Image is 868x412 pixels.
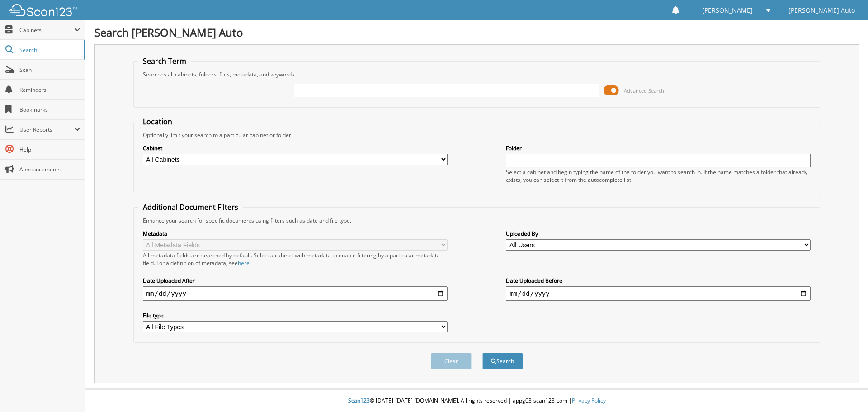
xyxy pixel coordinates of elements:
label: Folder [506,144,811,152]
button: Search [482,353,523,369]
label: Cabinet [143,144,448,152]
span: User Reports [19,126,74,133]
div: Searches all cabinets, folders, files, metadata, and keywords [138,71,816,78]
a: Privacy Policy [572,397,606,404]
span: Search [19,46,79,54]
h1: Search [PERSON_NAME] Auto [94,25,859,40]
button: Clear [431,353,472,369]
span: Reminders [19,86,80,94]
legend: Additional Document Filters [138,202,243,212]
label: Metadata [143,230,448,237]
input: start [143,286,448,301]
iframe: Chat Widget [823,369,868,412]
legend: Location [138,117,177,127]
label: Date Uploaded Before [506,277,811,284]
div: Enhance your search for specific documents using filters such as date and file type. [138,217,816,224]
div: Optionally limit your search to a particular cabinet or folder [138,131,816,139]
div: © [DATE]-[DATE] [DOMAIN_NAME]. All rights reserved | appg03-scan123-com | [85,390,868,412]
span: Scan [19,66,80,74]
legend: Search Term [138,56,191,66]
label: File type [143,312,448,319]
span: Announcements [19,166,80,173]
label: Date Uploaded After [143,277,448,284]
span: Bookmarks [19,106,80,114]
span: [PERSON_NAME] [702,8,753,13]
img: scan123-logo-white.svg [9,4,77,16]
span: Help [19,146,80,153]
input: end [506,286,811,301]
div: All metadata fields are searched by default. Select a cabinet with metadata to enable filtering b... [143,251,448,267]
a: here [238,259,250,267]
label: Uploaded By [506,230,811,237]
span: Scan123 [348,397,370,404]
span: [PERSON_NAME] Auto [788,8,855,13]
span: Cabinets [19,26,74,34]
span: Advanced Search [624,87,664,94]
div: Select a cabinet and begin typing the name of the folder you want to search in. If the name match... [506,168,811,184]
